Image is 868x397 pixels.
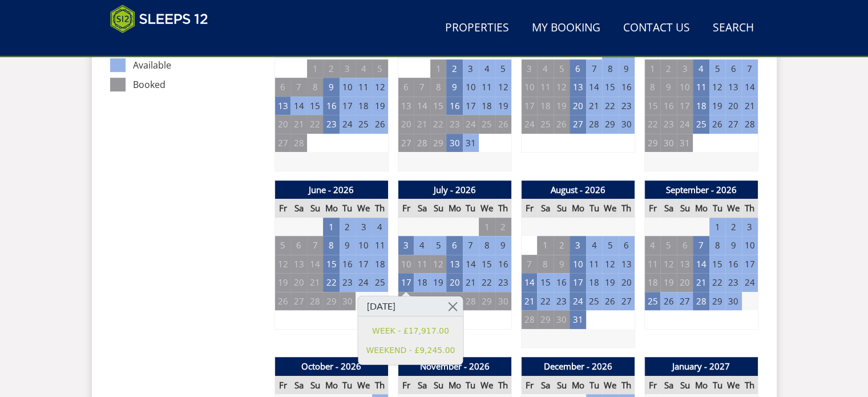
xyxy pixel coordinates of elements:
td: 20 [570,97,586,115]
td: 9 [340,236,356,255]
td: 8 [602,59,618,78]
td: 14 [307,255,323,274]
td: 30 [660,134,676,153]
th: Tu [463,376,479,395]
td: 9 [446,78,462,97]
td: 17 [356,255,372,274]
td: 10 [398,255,414,274]
td: 22 [323,273,339,292]
td: 10 [742,236,758,255]
td: 3 [463,59,479,78]
td: 28 [307,292,323,311]
td: 15 [307,97,323,115]
td: 27 [570,115,586,134]
td: 20 [290,273,306,292]
td: 25 [372,273,388,292]
td: 2 [495,218,511,236]
td: 27 [290,292,306,311]
td: 17 [398,273,414,292]
td: 28 [414,134,430,153]
td: 13 [619,255,635,274]
td: 23 [619,97,635,115]
td: 11 [372,236,388,255]
td: 4 [644,236,660,255]
td: 12 [660,255,676,274]
td: 8 [479,236,495,255]
th: October - 2026 [274,357,388,376]
td: 18 [644,273,660,292]
td: 20 [677,273,693,292]
td: 1 [709,218,725,236]
td: 16 [323,97,339,115]
td: 16 [495,255,511,274]
th: Fr [521,199,537,218]
th: Th [372,376,388,395]
td: 20 [619,273,635,292]
td: 8 [537,255,553,274]
td: 9 [660,78,676,97]
th: Fr [398,199,414,218]
a: Search [708,15,758,41]
th: Th [495,376,511,395]
th: We [602,199,618,218]
th: Sa [537,199,553,218]
td: 7 [742,59,758,78]
td: 19 [430,273,446,292]
td: 1 [644,59,660,78]
td: 8 [430,78,446,97]
td: 23 [554,292,570,311]
td: 19 [660,273,676,292]
td: 7 [586,59,602,78]
td: 2 [323,59,339,78]
th: November - 2026 [398,357,511,376]
td: 31 [570,310,586,329]
td: 14 [521,273,537,292]
td: 30 [554,310,570,329]
td: 18 [479,97,495,115]
td: 27 [398,134,414,153]
td: 12 [274,255,290,274]
td: 8 [307,78,323,97]
td: 26 [602,292,618,311]
td: 29 [537,310,553,329]
td: 9 [725,236,741,255]
td: 7 [290,78,306,97]
th: January - 2027 [644,357,758,376]
dd: Booked [133,78,265,91]
td: 19 [554,97,570,115]
td: 14 [742,78,758,97]
td: 12 [602,255,618,274]
td: 26 [495,115,511,134]
td: 11 [414,255,430,274]
th: Th [619,199,635,218]
th: Th [742,199,758,218]
dd: Available [133,58,265,72]
td: 5 [372,59,388,78]
td: 21 [463,273,479,292]
a: My Booking [527,15,605,41]
td: 4 [372,218,388,236]
td: 6 [446,236,462,255]
td: 14 [693,255,709,274]
td: 16 [660,97,676,115]
td: 23 [340,273,356,292]
td: 16 [725,255,741,274]
td: 8 [644,78,660,97]
td: 17 [677,97,693,115]
td: 7 [693,236,709,255]
th: June - 2026 [274,181,388,199]
td: 6 [619,236,635,255]
th: Fr [644,199,660,218]
td: 6 [274,78,290,97]
td: 4 [586,236,602,255]
td: 19 [495,97,511,115]
td: 23 [660,115,676,134]
td: 6 [677,236,693,255]
td: 3 [356,218,372,236]
th: Sa [414,199,430,218]
td: 23 [446,115,462,134]
td: 15 [644,97,660,115]
td: 27 [619,292,635,311]
td: 28 [290,134,306,153]
td: 5 [660,236,676,255]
